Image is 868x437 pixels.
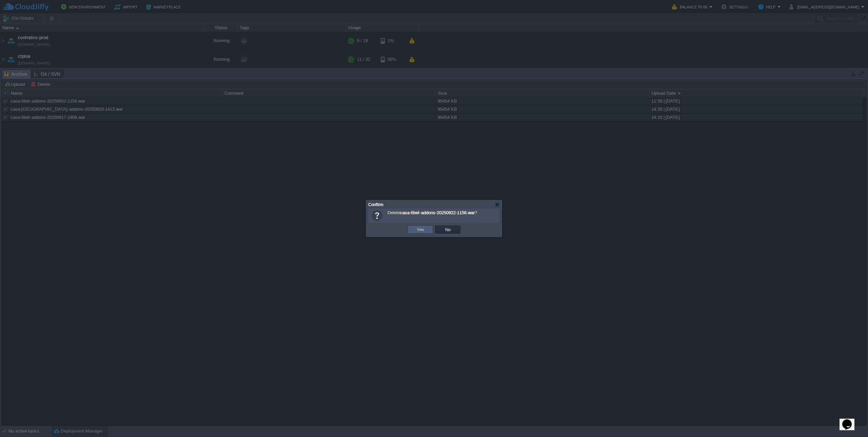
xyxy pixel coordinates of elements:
[368,202,383,207] span: Confirm
[400,210,475,215] b: casa-tibet-addons-20250922-1156.war
[443,226,453,233] button: No
[840,410,861,430] iframe: chat widget
[388,210,477,215] span: Delete ?
[415,226,426,233] button: Yes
